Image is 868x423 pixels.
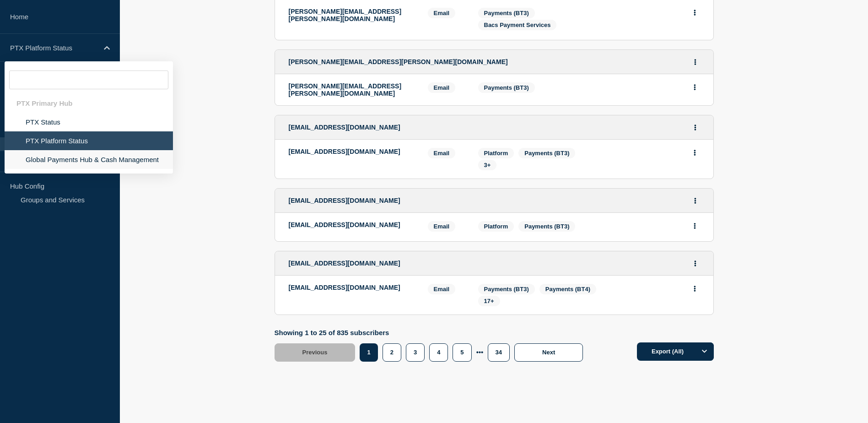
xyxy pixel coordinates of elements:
p: Showing 1 to 25 of 835 subscribers [275,329,588,336]
span: Email [428,148,456,158]
span: Next [542,349,555,356]
span: Previous [302,349,328,356]
span: Bacs Payment Services [484,22,551,28]
p: [PERSON_NAME][EMAIL_ADDRESS][PERSON_NAME][DOMAIN_NAME] [289,82,414,97]
button: 2 [383,343,401,362]
span: Payments (BT3) [484,10,529,16]
p: [EMAIL_ADDRESS][DOMAIN_NAME] [289,221,414,228]
span: Email [428,221,456,232]
button: Actions [689,5,701,20]
p: PTX Platform Status [10,44,98,52]
li: PTX Platform Status [5,131,173,150]
span: Payments (BT3) [484,286,529,293]
li: Global Payments Hub & Cash Management [5,150,173,169]
button: 1 [360,343,377,362]
button: Actions [690,256,701,271]
button: Actions [689,80,701,94]
span: [PERSON_NAME][EMAIL_ADDRESS][PERSON_NAME][DOMAIN_NAME] [289,58,508,65]
button: Actions [689,219,701,233]
button: Actions [689,146,701,160]
span: Platform [484,223,508,230]
button: Export (All) [637,342,714,361]
span: Payments (BT3) [524,150,569,157]
button: 5 [453,343,471,362]
span: [EMAIL_ADDRESS][DOMAIN_NAME] [289,260,400,267]
button: 34 [488,343,510,362]
span: Email [428,82,456,93]
span: Email [428,8,456,18]
button: Actions [690,194,701,208]
span: [EMAIL_ADDRESS][DOMAIN_NAME] [289,197,400,204]
p: [EMAIL_ADDRESS][DOMAIN_NAME] [289,284,414,291]
button: Previous [275,343,356,362]
li: PTX Status [5,113,173,131]
span: Email [428,284,456,294]
button: Actions [689,282,701,296]
p: [PERSON_NAME][EMAIL_ADDRESS][PERSON_NAME][DOMAIN_NAME] [289,8,414,22]
button: Next [514,343,583,362]
button: Actions [690,55,701,69]
span: [EMAIL_ADDRESS][DOMAIN_NAME] [289,124,400,131]
span: Platform [484,150,508,157]
div: PTX Primary Hub [5,94,173,113]
span: 3+ [484,162,491,168]
span: Payments (BT4) [545,286,590,293]
span: 17+ [484,298,494,304]
button: 3 [406,343,425,362]
button: 4 [429,343,448,362]
button: Options [695,342,714,361]
span: Payments (BT3) [484,84,529,91]
button: Actions [690,120,701,135]
p: [EMAIL_ADDRESS][DOMAIN_NAME] [289,148,414,155]
span: Payments (BT3) [524,223,569,230]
